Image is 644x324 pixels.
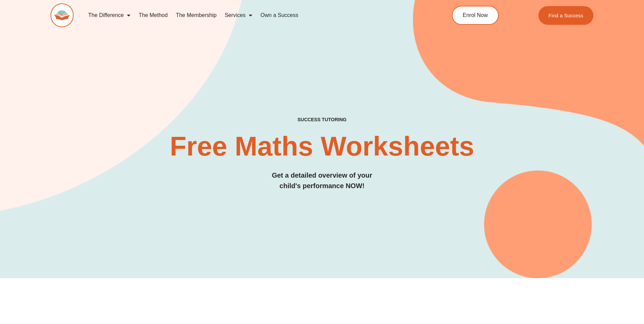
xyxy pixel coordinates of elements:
a: Enrol Now [452,6,499,25]
a: Find a Success [538,6,594,25]
span: Find a Success [549,13,584,18]
a: The Membership [172,7,221,23]
h2: Free Maths Worksheets​ [51,133,594,160]
a: The Difference [84,7,135,23]
a: The Method [134,7,171,23]
a: Own a Success [256,7,302,23]
span: Enrol Now [463,13,488,18]
a: Services [221,7,256,23]
h3: Get a detailed overview of your child's performance NOW! [51,170,594,191]
h4: SUCCESS TUTORING​ [51,117,594,123]
nav: Menu [84,7,421,23]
